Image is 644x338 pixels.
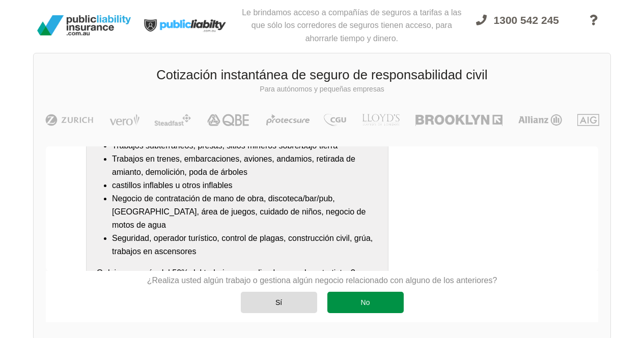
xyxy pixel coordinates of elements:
[33,11,135,40] img: Seguro de responsabilidad civil
[112,234,373,256] font: Seguridad, operador turístico, control de plagas, construcción civil, grúa, trabajos en ascensores
[361,298,370,306] font: No
[41,114,98,126] img: Zúrich | Seguro de responsabilidad civil
[494,14,559,26] font: 1300 542 245
[573,114,603,126] img: AIG | Seguro de responsabilidad civil
[201,114,256,126] img: QBE | Seguro de responsabilidad civil
[242,8,461,43] font: Le brindamos acceso a compañías de seguros a tarifas a las que sólo los corredores de seguros tie...
[112,181,233,190] font: castillos inflables u otros inflables
[320,114,350,126] img: CGU | Seguro de Responsabilidad Civil
[112,155,355,176] font: Trabajos en trenes, embarcaciones, aviones, andamios, retirada de amianto, demolición, poda de ár...
[356,114,405,126] img: LLOYD's | Seguro de responsabilidad civil
[260,85,384,93] font: Para autónomos y pequeñas empresas
[262,114,314,126] img: Protecsure | Seguro de responsabilidad civil
[156,68,487,82] font: Cotización instantánea de seguro de responsabilidad civil
[150,114,195,126] img: Firme | Seguro de responsabilidad civil
[275,298,282,306] font: Sí
[135,4,237,47] img: Seguro de Responsabilidad Civil Ligero
[147,276,497,285] font: ¿Realiza usted algún trabajo o gestiona algún negocio relacionado con alguno de los anteriores?
[411,114,507,126] img: Brooklyn | Seguro de responsabilidad civil
[105,114,144,126] img: Vero | Seguro de responsabilidad civil
[112,194,366,229] font: Negocio de contratación de mano de obra, discoteca/bar/pub, [GEOGRAPHIC_DATA], área de juegos, cu...
[92,268,355,277] font: ¿O dejar que más del 50% del trabajo sea realizado por subcontratistas?
[467,8,568,47] a: 1300 542 245
[513,114,567,126] img: Allianz | Seguro de responsabilidad civil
